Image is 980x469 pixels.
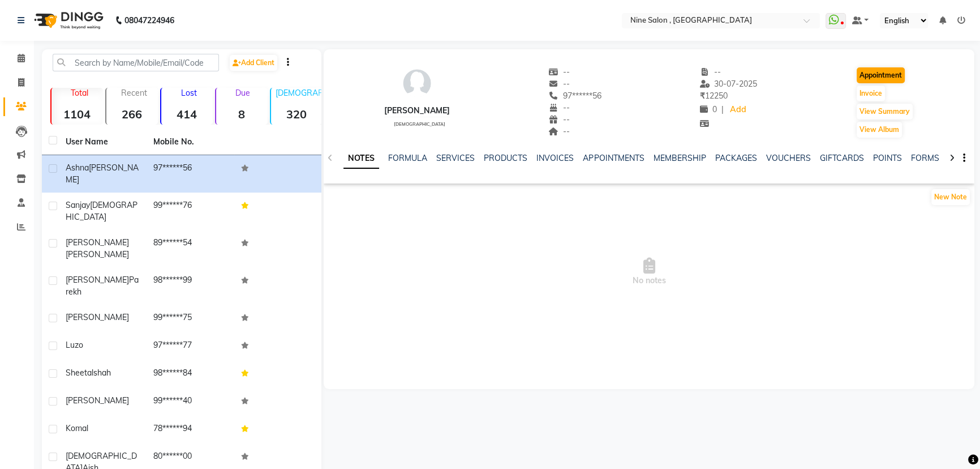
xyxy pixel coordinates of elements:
[715,153,757,163] a: PACKAGES
[583,153,644,163] a: APPOINTMENTS
[66,340,83,350] span: Luzo
[857,122,902,138] button: View Album
[111,88,158,98] p: Recent
[51,107,103,121] strong: 1104
[93,368,111,378] span: shah
[548,126,570,137] span: --
[276,88,323,98] p: [DEMOGRAPHIC_DATA]
[728,102,748,118] a: Add
[394,121,445,127] span: [DEMOGRAPHIC_DATA]
[66,312,129,322] span: [PERSON_NAME]
[700,79,758,89] span: 30-07-2025
[388,153,427,163] a: FORMULA
[66,163,89,173] span: Ashna
[66,395,129,406] span: [PERSON_NAME]
[53,54,219,71] input: Search by Name/Mobile/Email/Code
[653,153,706,163] a: MEMBERSHIP
[66,423,88,433] span: Komal
[66,200,90,210] span: Sanjay
[66,200,137,222] span: [DEMOGRAPHIC_DATA]
[271,107,323,121] strong: 320
[66,249,129,259] span: [PERSON_NAME]
[548,114,570,125] span: --
[436,153,475,163] a: SERVICES
[536,153,574,163] a: INVOICES
[166,88,213,98] p: Lost
[230,55,277,71] a: Add Client
[66,368,93,378] span: sheetal
[548,103,570,113] span: --
[218,88,268,98] p: Due
[324,215,974,329] span: No notes
[700,104,717,114] span: 0
[872,153,901,163] a: POINTS
[819,153,863,163] a: GIFTCARDS
[548,79,570,89] span: --
[66,275,129,285] span: [PERSON_NAME]
[384,105,450,117] div: [PERSON_NAME]
[548,67,570,77] span: --
[700,67,721,77] span: --
[857,104,913,120] button: View Summary
[931,189,970,205] button: New Note
[857,67,905,83] button: Appointment
[124,5,174,36] b: 08047224946
[66,237,129,248] span: [PERSON_NAME]
[343,148,379,169] a: NOTES
[400,66,434,100] img: avatar
[484,153,527,163] a: PRODUCTS
[857,86,885,101] button: Invoice
[216,107,268,121] strong: 8
[66,163,139,185] span: [PERSON_NAME]
[147,129,234,155] th: Mobile No.
[910,153,939,163] a: FORMS
[766,153,810,163] a: VOUCHERS
[700,91,705,101] span: ₹
[29,5,106,36] img: logo
[59,129,147,155] th: User Name
[700,91,728,101] span: 12250
[56,88,103,98] p: Total
[721,104,724,116] span: |
[106,107,158,121] strong: 266
[161,107,213,121] strong: 414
